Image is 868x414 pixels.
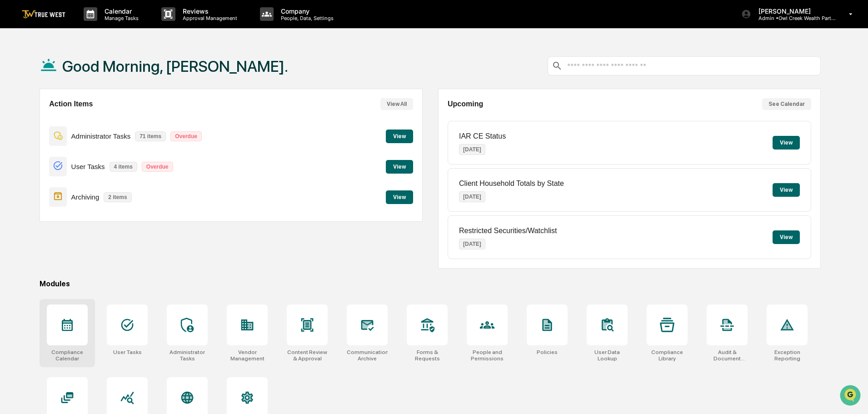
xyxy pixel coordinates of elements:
[71,132,131,140] p: Administrator Tasks
[467,349,508,362] div: People and Permissions
[113,349,142,355] div: User Tasks
[448,100,483,108] h2: Upcoming
[142,162,173,172] p: Overdue
[97,7,143,15] p: Calendar
[66,187,73,194] div: 🗄️
[41,79,125,86] div: We're available if you need us!
[386,192,413,201] a: View
[97,15,143,21] p: Manage Tasks
[64,225,110,232] a: Powered byPylon
[459,144,485,155] p: [DATE]
[380,98,413,110] button: View All
[175,7,242,15] p: Reviews
[407,349,448,362] div: Forms & Requests
[9,204,16,211] div: 🔎
[170,131,202,141] p: Overdue
[71,163,105,170] p: User Tasks
[175,15,242,21] p: Approval Management
[587,349,628,362] div: User Data Lookup
[80,124,99,131] span: [DATE]
[386,190,413,204] button: View
[141,99,165,110] button: See all
[459,227,557,235] p: Restricted Securities/Watchlist
[90,225,110,232] span: Pylon
[62,57,288,75] h1: Good Morning, [PERSON_NAME].
[80,148,99,155] span: [DATE]
[9,140,24,154] img: Tammy Steffen
[40,279,821,288] div: Modules
[767,349,808,362] div: Exception Reporting
[839,384,863,409] iframe: Open customer support
[110,162,137,172] p: 4 items
[9,187,16,194] div: 🖐️
[347,349,388,362] div: Communications Archive
[762,98,811,110] button: See Calendar
[386,130,413,143] button: View
[75,124,79,131] span: •
[9,101,61,108] div: Past conversations
[9,19,165,34] p: How can we help?
[386,162,413,170] a: View
[773,230,800,244] button: View
[274,7,338,15] p: Company
[135,131,166,141] p: 71 items
[773,136,800,150] button: View
[274,15,338,21] p: People, Data, Settings
[62,182,116,199] a: 🗄️Attestations
[227,349,268,362] div: Vendor Management
[167,349,208,362] div: Administrator Tasks
[28,124,74,131] span: [PERSON_NAME]
[537,349,558,355] div: Policies
[104,192,131,202] p: 2 items
[28,148,74,155] span: [PERSON_NAME]
[75,186,113,195] span: Attestations
[5,200,61,216] a: 🔎Data Lookup
[459,132,506,140] p: IAR CE Status
[18,203,57,212] span: Data Lookup
[75,148,79,155] span: •
[5,182,62,199] a: 🖐️Preclearance
[9,70,25,86] img: 1746055101610-c473b297-6a78-478c-a979-82029cc54cd1
[459,239,485,249] p: [DATE]
[49,100,93,108] h2: Action Items
[9,115,24,130] img: Tammy Steffen
[18,186,59,195] span: Preclearance
[386,160,413,174] button: View
[773,183,800,197] button: View
[47,349,88,362] div: Compliance Calendar
[22,10,65,19] img: logo
[41,70,149,79] div: Start new chat
[459,191,485,202] p: [DATE]
[707,349,748,362] div: Audit & Document Logs
[459,180,564,188] p: Client Household Totals by State
[386,131,413,140] a: View
[71,193,100,201] p: Archiving
[155,72,165,83] button: Start new chat
[751,7,836,15] p: [PERSON_NAME]
[287,349,328,362] div: Content Review & Approval
[647,349,688,362] div: Compliance Library
[751,15,836,21] p: Admin • Owl Creek Wealth Partners
[19,70,35,86] img: 8933085812038_c878075ebb4cc5468115_72.jpg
